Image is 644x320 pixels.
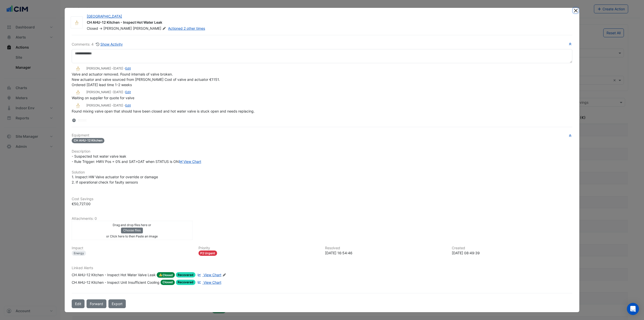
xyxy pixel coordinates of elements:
[573,8,578,13] button: Close
[72,266,572,270] h6: Linked Alerts
[168,26,205,30] a: Actioned 2 other times
[108,299,126,308] a: Export
[106,234,158,238] small: or Click here to then Paste an image
[87,20,567,26] div: CH AHU-12 Kitchen - Inspect Hot Water Leak
[72,246,192,250] h6: Impact
[125,66,131,70] a: Edit
[86,66,131,71] small: [PERSON_NAME] - -
[325,246,446,250] h6: Resolved
[133,26,167,31] span: [PERSON_NAME]
[72,154,201,164] span: - Suspected hot water valve leak - Rule Trigger: HWV Pos = 0% and SAT>OAT when STATUS is ON
[222,273,226,277] fa-icon: Edit Linked Alerts
[113,90,123,94] span: 2024-06-14 11:36:53
[87,299,106,308] button: Forward
[72,138,104,143] span: CH AHU-12 Kitchen
[72,90,84,95] img: Adare Manor
[176,272,196,277] span: Recovered
[452,246,573,250] h6: Created
[72,41,123,47] div: Comments: 4
[179,159,201,164] a: View Chart
[627,303,639,315] div: Open Intercom Messenger
[113,66,123,70] span: 2024-06-22 11:47:33
[196,280,221,285] a: View Chart
[103,26,132,30] span: [PERSON_NAME]
[176,280,196,285] span: Recovered
[86,90,131,94] small: [PERSON_NAME] - -
[72,119,76,122] fa-layers: Scroll to Top
[99,26,102,30] span: ->
[72,217,572,221] h6: Attachments: 0
[72,280,159,285] div: CH AHU-12 Kitchen - Inspect Unit Insufficient Cooling
[125,103,131,107] a: Edit
[72,96,134,100] span: Waiting on supplier for quote for valve
[196,272,221,278] a: View Chart
[72,72,220,87] span: Valve and actuator removed. Found internals of valve broken. New actuator and valve sourced from ...
[113,223,151,227] small: Drag and drop files here or
[125,90,131,94] a: Edit
[87,14,122,18] a: [GEOGRAPHIC_DATA]
[72,175,158,184] span: 1. Inspect HW Valve actuator for override or damage 2. If operational check for faulty sensors
[72,202,91,206] span: €50,727.00
[198,251,217,256] div: P2 Urgent
[72,66,84,72] img: Adare Manor
[71,20,83,25] img: Adare Manor
[113,103,123,107] span: 2024-06-07 12:29:08
[72,170,572,174] h6: Solution
[96,41,123,47] button: Show Activity
[87,26,98,30] span: Closed
[325,250,446,256] div: [DATE] 16:54:46
[452,250,573,256] div: [DATE] 08:49:39
[204,280,221,285] span: View Chart
[72,272,156,278] div: CH AHU-12 Kitchen - Inspect Hot Water Valve Leak
[72,149,572,154] h6: Description
[72,299,85,308] button: Edit
[72,59,157,63] span: Valve and actuator replaced. Back in working order.
[86,103,131,108] small: [PERSON_NAME] - -
[72,197,572,201] h6: Cost Savings
[198,246,319,250] h6: Priority
[72,251,86,256] div: Energy
[72,103,84,108] img: Adare Manor
[72,133,572,137] h6: Equipment
[121,228,143,233] button: Choose files
[204,273,221,277] span: View Chart
[160,280,175,285] span: Closed
[157,272,175,278] span: Closed
[72,109,255,113] span: Found mixing valve open that should have been closed and hot water valve is stuck open and needs ...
